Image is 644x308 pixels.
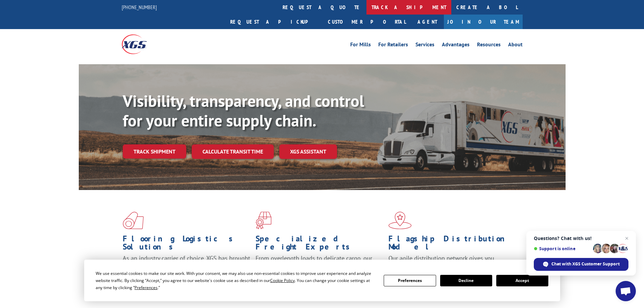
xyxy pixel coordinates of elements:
button: Accept [496,275,548,286]
h1: Flooring Logistics Solutions [123,235,251,254]
b: Visibility, transparency, and control for your entire supply chain. [123,90,364,131]
a: Track shipment [123,144,186,159]
a: Advantages [442,42,470,49]
a: Calculate transit time [192,144,274,159]
a: For Retailers [378,42,408,49]
div: Open chat [616,281,636,301]
h1: Specialized Freight Experts [256,235,383,254]
a: Request a pickup [225,15,323,29]
span: Questions? Chat with us! [534,236,628,241]
a: XGS ASSISTANT [279,144,337,159]
p: From overlength loads to delicate cargo, our experienced staff knows the best way to move your fr... [256,254,383,284]
span: Our agile distribution network gives you nationwide inventory management on demand. [388,254,513,270]
a: Agent [411,15,444,29]
a: Resources [477,42,501,49]
h1: Flagship Distribution Model [388,235,516,254]
span: Preferences [135,285,158,290]
a: [PHONE_NUMBER] [122,4,157,10]
div: Cookie Consent Prompt [84,260,560,301]
span: As an industry carrier of choice, XGS has brought innovation and dedication to flooring logistics... [123,254,250,278]
div: We use essential cookies to make our site work. With your consent, we may also use non-essential ... [96,270,376,291]
a: Services [415,42,434,49]
a: For Mills [350,42,371,49]
span: Close chat [623,234,631,242]
span: Cookie Policy [270,278,295,283]
div: Chat with XGS Customer Support [534,258,628,271]
img: xgs-icon-focused-on-flooring-red [256,212,271,229]
button: Decline [440,275,492,286]
span: Chat with XGS Customer Support [551,261,620,267]
a: Join Our Team [444,15,523,29]
a: About [508,42,523,49]
img: xgs-icon-total-supply-chain-intelligence-red [123,212,144,229]
img: xgs-icon-flagship-distribution-model-red [388,212,412,229]
button: Preferences [384,275,436,286]
span: Support is online [534,246,591,251]
a: Customer Portal [323,15,411,29]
